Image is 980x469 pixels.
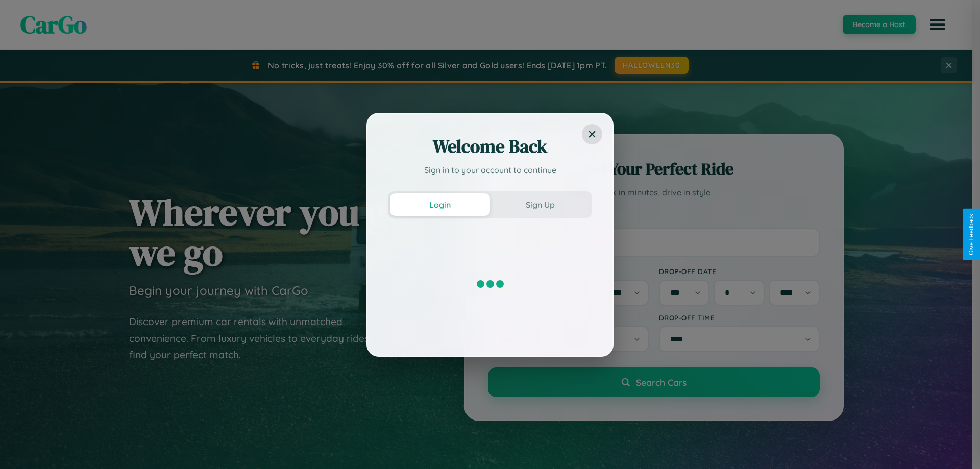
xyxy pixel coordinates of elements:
button: Sign Up [490,193,590,216]
iframe: Intercom live chat [10,434,35,459]
p: Sign in to your account to continue [388,164,592,176]
div: Give Feedback [968,214,975,255]
button: Login [390,193,490,216]
h2: Welcome Back [388,134,592,159]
